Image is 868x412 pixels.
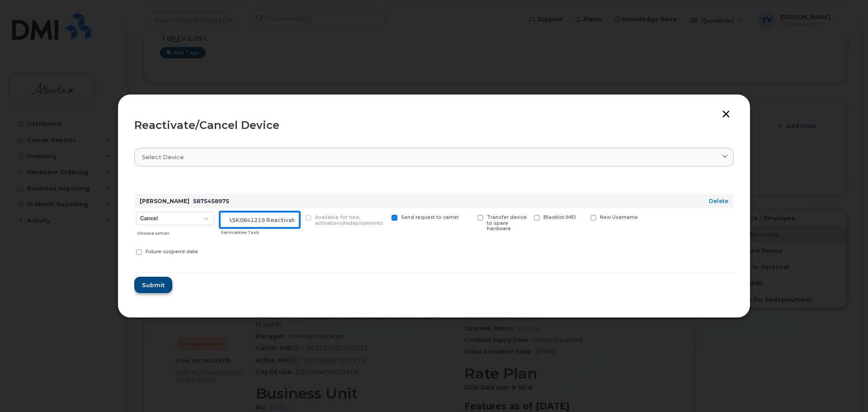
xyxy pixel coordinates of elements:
[134,120,734,131] div: Reactivate/Cancel Device
[381,215,385,219] input: Send request to carrier
[600,214,638,220] span: New Username
[401,214,459,220] span: Send request to carrier
[134,277,172,293] button: Submit
[193,198,229,204] span: 5875458975
[523,215,528,219] input: Blacklist IMEI
[295,215,299,219] input: Available for new activations/redeployments
[142,153,184,161] span: Select device
[220,212,300,228] input: ServiceNow Task
[487,214,527,232] span: Transfer device to spare hardware
[142,281,165,289] span: Submit
[137,226,214,237] div: Choose action
[315,214,383,226] span: Available for new activations/redeployments
[140,198,189,204] strong: [PERSON_NAME]
[543,214,576,220] span: Blacklist IMEI
[134,148,734,166] a: Select device
[146,249,198,255] span: Future suspend date
[221,229,300,236] div: ServiceNow Task
[580,215,584,219] input: New Username
[467,215,471,219] input: Transfer device to spare hardware
[709,198,728,204] a: Delete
